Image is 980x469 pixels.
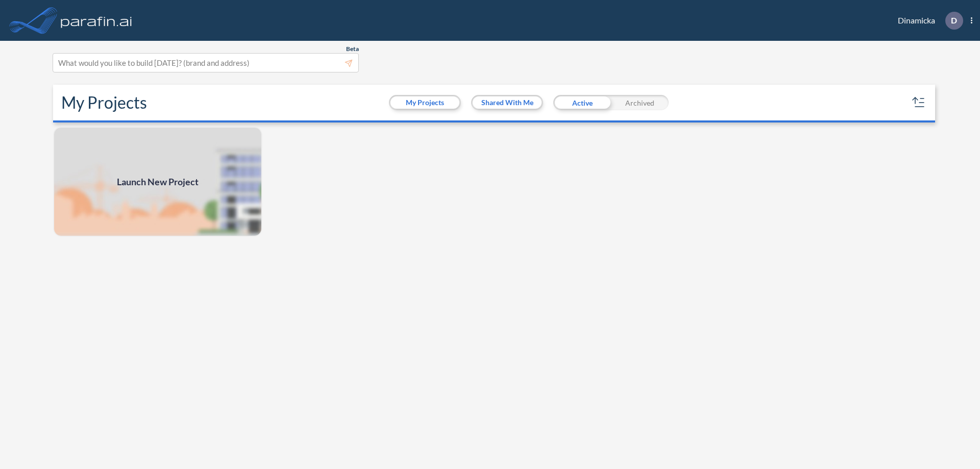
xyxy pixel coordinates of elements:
[883,12,972,30] div: Dinamicka
[951,16,957,25] p: D
[553,95,611,110] div: Active
[53,127,262,237] a: Launch New Project
[911,94,927,111] button: sort
[390,96,459,109] button: My Projects
[473,96,542,109] button: Shared With Me
[117,175,199,189] span: Launch New Project
[611,95,669,110] div: Archived
[61,93,147,112] h2: My Projects
[59,10,134,31] img: logo
[346,45,359,53] span: Beta
[53,127,262,237] img: add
